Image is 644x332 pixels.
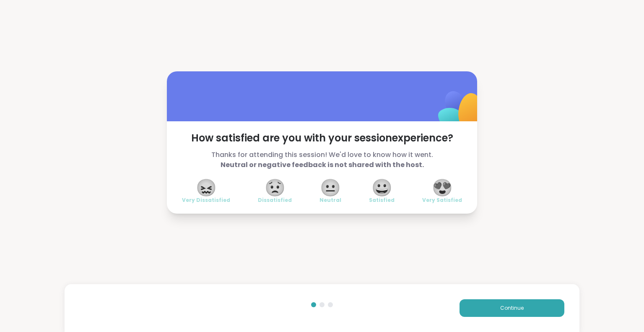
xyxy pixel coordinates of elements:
[182,197,230,204] span: Very Dissatisfied
[319,197,341,204] span: Neutral
[182,131,462,145] span: How satisfied are you with your session experience?
[221,160,424,170] b: Neutral or negative feedback is not shared with the host.
[320,180,341,195] span: 😐
[432,180,453,195] span: 😍
[369,197,395,204] span: Satisfied
[196,180,217,195] span: 😖
[500,304,524,312] span: Continue
[265,180,286,195] span: 😟
[371,180,392,195] span: 😀
[422,197,462,204] span: Very Satisfied
[258,197,292,204] span: Dissatisfied
[460,299,564,317] button: Continue
[418,69,502,153] img: ShareWell Logomark
[182,150,462,170] span: Thanks for attending this session! We'd love to know how it went.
